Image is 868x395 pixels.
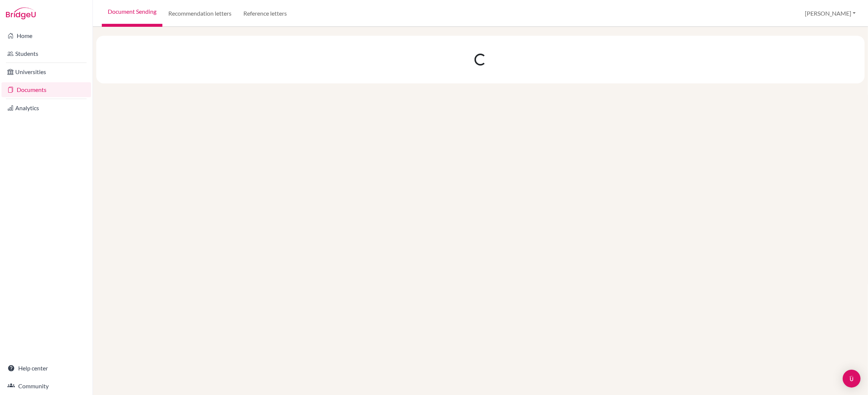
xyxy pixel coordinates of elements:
[1,101,91,115] a: Analytics
[1,46,91,61] a: Students
[1,379,91,394] a: Community
[1,82,91,97] a: Documents
[6,7,36,19] img: Bridge-U
[843,370,861,388] div: Open Intercom Messenger
[1,64,91,79] a: Universities
[1,361,91,376] a: Help center
[801,6,859,20] button: [PERSON_NAME]
[1,28,91,43] a: Home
